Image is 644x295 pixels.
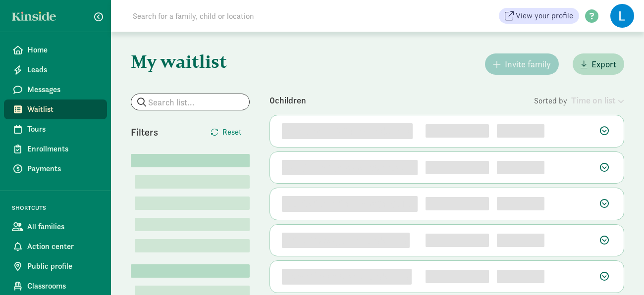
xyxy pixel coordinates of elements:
[27,163,99,175] span: Payments
[27,280,99,292] span: Classrooms
[571,94,624,107] div: Time on list
[131,125,190,140] div: Filters
[499,8,579,24] a: View your profile
[4,119,107,139] a: Tours
[505,57,551,71] span: Invite family
[127,6,405,26] input: Search for a family, child or location
[203,122,250,142] button: Reset
[282,196,418,212] div: huqx8e8uzv784vobpaij42j91m2na undefined
[4,217,107,237] a: All families
[426,270,489,283] div: 5
[27,123,99,135] span: Tours
[497,197,544,210] div: [object Object]
[573,53,624,75] button: Export
[516,10,573,22] span: View your profile
[135,197,139,208] label: Lorem (1)
[131,51,250,71] h1: My waitlist
[282,233,410,248] div: g38eq1i5wogd7mn undefined
[426,124,489,138] div: 1
[27,221,99,233] span: All families
[534,94,624,107] div: Sorted by
[4,99,107,119] a: Waitlist
[4,60,107,80] a: Leads
[135,175,139,187] label: Lorem (1)
[269,94,534,107] div: 0 children
[591,57,616,71] span: Export
[426,234,489,247] div: 4
[426,197,489,210] div: 3
[27,103,99,115] span: Waitlist
[4,159,107,179] a: Payments
[27,84,99,96] span: Messages
[485,53,559,75] button: Invite family
[497,234,544,247] div: [object Object]
[27,44,99,56] span: Home
[4,237,107,256] a: Action center
[497,161,544,174] div: [object Object]
[282,160,418,176] div: eo9g0hlvbigzzrope7x9hcuyqxt6 undefined
[131,154,250,167] div: Lorem
[4,40,107,60] a: Home
[282,269,412,285] div: tmkbnif7z2kz9tyzw undefined
[4,80,107,99] a: Messages
[282,123,413,139] div: 7neut5zthrh63i4qw undefined
[426,161,489,174] div: 2
[131,264,250,278] div: Lorem
[4,256,107,276] a: Public profile
[497,270,544,283] div: [object Object]
[27,260,99,272] span: Public profile
[497,124,544,138] div: [object Object]
[135,218,139,230] label: Lorem (1)
[4,139,107,159] a: Enrollments
[594,247,644,295] iframe: Chat Widget
[131,94,249,110] input: Search list...
[135,239,139,251] label: Lorem (1)
[27,143,99,155] span: Enrollments
[222,126,242,138] span: Reset
[27,241,99,252] span: Action center
[27,64,99,76] span: Leads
